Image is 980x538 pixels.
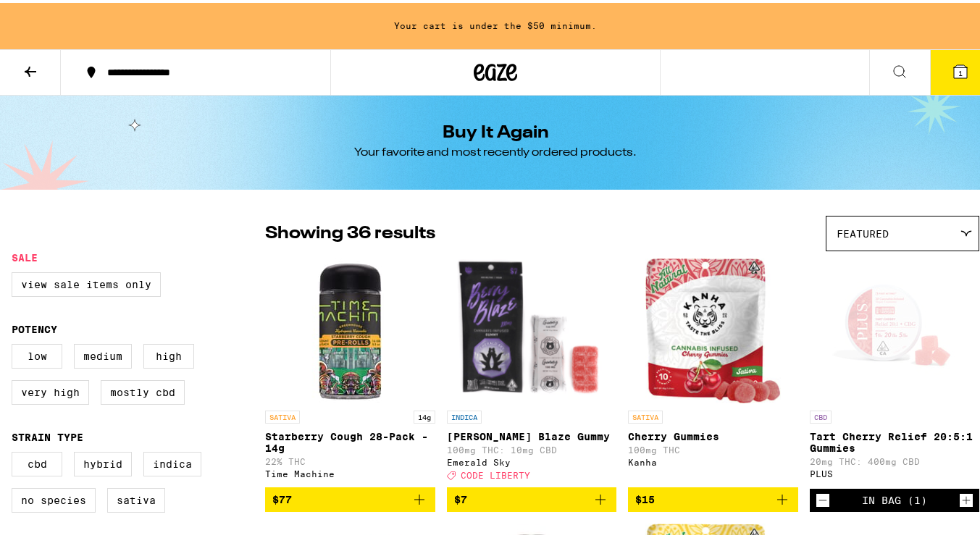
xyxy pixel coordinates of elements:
[265,484,435,509] button: Add to bag
[74,449,132,474] label: Hybrid
[272,491,292,503] span: $77
[810,428,980,451] p: Tart Cherry Relief 20:5:1 Gummies
[443,122,549,139] h1: Buy It Again
[12,429,83,440] legend: Strain Type
[12,321,57,332] legend: Potency
[447,428,617,440] p: [PERSON_NAME] Blaze Gummy
[265,428,435,451] p: Starberry Cough 28-Pack - 14g
[628,455,798,464] div: Kanha
[12,449,62,474] label: CBD
[265,454,435,463] p: 22% THC
[277,256,422,400] img: Time Machine - Starberry Cough 28-Pack - 14g
[101,377,185,402] label: Mostly CBD
[447,484,617,509] button: Add to bag
[265,408,300,421] p: SATIVA
[958,66,963,75] span: 1
[143,341,194,366] label: High
[12,341,62,366] label: Low
[645,256,781,400] img: Kanha - Cherry Gummies
[959,490,973,505] button: Increment
[12,249,38,261] legend: Sale
[816,490,830,505] button: Decrement
[354,142,637,158] div: Your favorite and most recently ordered products.
[810,454,980,463] p: 20mg THC: 400mg CBD
[454,491,467,503] span: $7
[143,449,201,474] label: Indica
[414,408,435,421] p: 14g
[12,377,89,402] label: Very High
[447,455,617,464] div: Emerald Sky
[447,442,617,452] p: 100mg THC: 10mg CBD
[265,466,435,476] div: Time Machine
[107,485,165,510] label: Sativa
[628,484,798,509] button: Add to bag
[265,256,435,484] a: Open page for Starberry Cough 28-Pack - 14g from Time Machine
[810,256,980,486] a: Open page for Tart Cherry Relief 20:5:1 Gummies from PLUS
[810,466,980,476] div: PLUS
[461,468,530,477] span: CODE LIBERTY
[837,225,889,237] span: Featured
[628,256,798,484] a: Open page for Cherry Gummies from Kanha
[862,492,927,503] div: In Bag (1)
[74,341,132,366] label: Medium
[628,442,798,452] p: 100mg THC
[12,485,96,510] label: No Species
[628,408,663,421] p: SATIVA
[810,408,832,421] p: CBD
[454,256,608,400] img: Emerald Sky - Berry Blaze Gummy
[628,428,798,440] p: Cherry Gummies
[447,256,617,484] a: Open page for Berry Blaze Gummy from Emerald Sky
[447,408,482,421] p: INDICA
[635,491,655,503] span: $15
[12,269,161,294] label: View Sale Items Only
[265,219,435,243] p: Showing 36 results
